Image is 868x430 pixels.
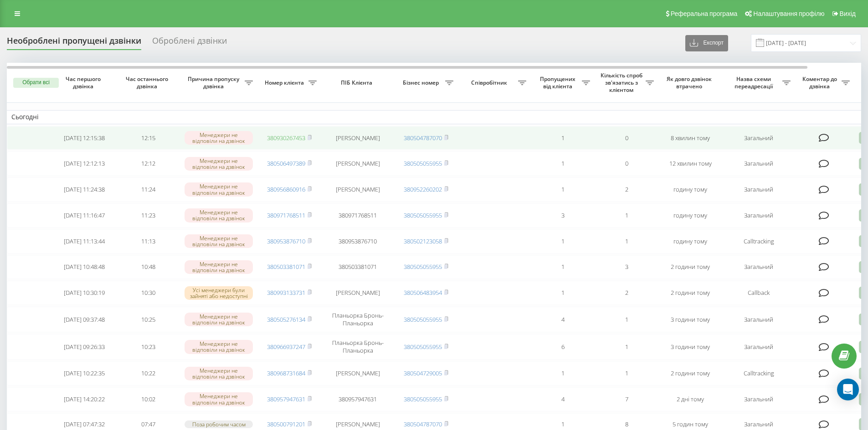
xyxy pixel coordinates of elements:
[52,152,116,176] td: [DATE] 12:12:13
[800,76,842,90] span: Коментар до дзвінка
[267,315,305,324] a: 380505276134
[531,177,595,202] td: 1
[185,208,253,222] div: Менеджери не відповіли на дзвінок
[267,185,305,193] a: 380956860916
[531,387,595,411] td: 4
[722,255,795,279] td: Загальний
[595,307,658,332] td: 1
[52,387,116,411] td: [DATE] 14:20:22
[531,152,595,176] td: 1
[267,159,305,167] a: 380506497389
[116,281,180,305] td: 10:30
[404,315,442,324] a: 380505055955
[321,334,394,359] td: Планьорка Бронь-Планьорка
[185,392,253,406] div: Менеджери не відповіли на дзвінок
[185,182,253,196] div: Менеджери не відповіли на дзвінок
[321,177,394,202] td: [PERSON_NAME]
[404,211,442,219] a: 380505055955
[658,255,722,279] td: 2 години тому
[722,307,795,332] td: Загальний
[267,395,305,403] a: 380957947631
[727,76,782,90] span: Назва схеми переадресації
[404,343,442,351] a: 380505055955
[267,288,305,297] a: 380993133731
[658,334,722,359] td: 3 години тому
[321,387,394,411] td: 380957947631
[531,361,595,385] td: 1
[462,79,518,86] span: Співробітник
[404,395,442,403] a: 380505055955
[658,203,722,228] td: годину тому
[722,387,795,411] td: Загальний
[595,361,658,385] td: 1
[52,334,116,359] td: [DATE] 09:26:33
[595,177,658,202] td: 2
[658,307,722,332] td: 3 години тому
[595,126,658,150] td: 0
[837,379,859,400] div: Open Intercom Messenger
[267,211,305,219] a: 380971768511
[404,420,442,428] a: 380504787070
[116,361,180,385] td: 10:22
[595,281,658,305] td: 2
[595,203,658,228] td: 1
[267,343,305,351] a: 380966937247
[666,76,715,90] span: Як довго дзвінок втрачено
[116,334,180,359] td: 10:23
[267,237,305,245] a: 380953876710
[116,152,180,176] td: 12:12
[595,152,658,176] td: 0
[116,387,180,411] td: 10:02
[52,177,116,202] td: [DATE] 11:24:38
[185,340,253,354] div: Менеджери не відповіли на дзвінок
[152,36,227,50] div: Оброблені дзвінки
[321,361,394,385] td: [PERSON_NAME]
[404,369,442,377] a: 380504729005
[116,177,180,202] td: 11:24
[595,229,658,253] td: 1
[404,263,442,271] a: 380505055955
[185,157,253,171] div: Менеджери не відповіли на дзвінок
[52,203,116,228] td: [DATE] 11:16:47
[262,79,308,86] span: Номер клієнта
[267,420,305,428] a: 380500791201
[52,307,116,332] td: [DATE] 09:37:48
[185,286,253,300] div: Усі менеджери були зайняті або недоступні
[722,361,795,385] td: Calltracking
[404,159,442,167] a: 380505055955
[595,334,658,359] td: 1
[329,79,386,86] span: ПІБ Клієнта
[116,307,180,332] td: 10:25
[185,260,253,274] div: Менеджери не відповіли на дзвінок
[404,288,442,297] a: 380506483954
[116,229,180,253] td: 11:13
[722,152,795,176] td: Загальний
[658,152,722,176] td: 12 хвилин тому
[123,76,173,90] span: Час останнього дзвінка
[840,10,856,17] span: Вихід
[52,361,116,385] td: [DATE] 10:22:35
[267,263,305,271] a: 380503381071
[60,76,109,90] span: Час першого дзвінка
[595,387,658,411] td: 7
[671,10,738,17] span: Реферальна програма
[185,131,253,145] div: Менеджери не відповіли на дзвінок
[753,10,824,17] span: Налаштування профілю
[658,126,722,150] td: 8 хвилин тому
[52,281,116,305] td: [DATE] 10:30:19
[722,229,795,253] td: Calltracking
[722,177,795,202] td: Загальний
[116,203,180,228] td: 11:23
[658,387,722,411] td: 2 дні тому
[404,185,442,193] a: 380952260202
[185,234,253,248] div: Менеджери не відповіли на дзвінок
[658,177,722,202] td: годину тому
[267,134,305,142] a: 380930267453
[599,72,646,93] span: Кількість спроб зв'язатись з клієнтом
[531,255,595,279] td: 1
[535,76,582,90] span: Пропущених від клієнта
[321,229,394,253] td: 380953876710
[116,255,180,279] td: 10:48
[404,134,442,142] a: 380504787070
[722,126,795,150] td: Загальний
